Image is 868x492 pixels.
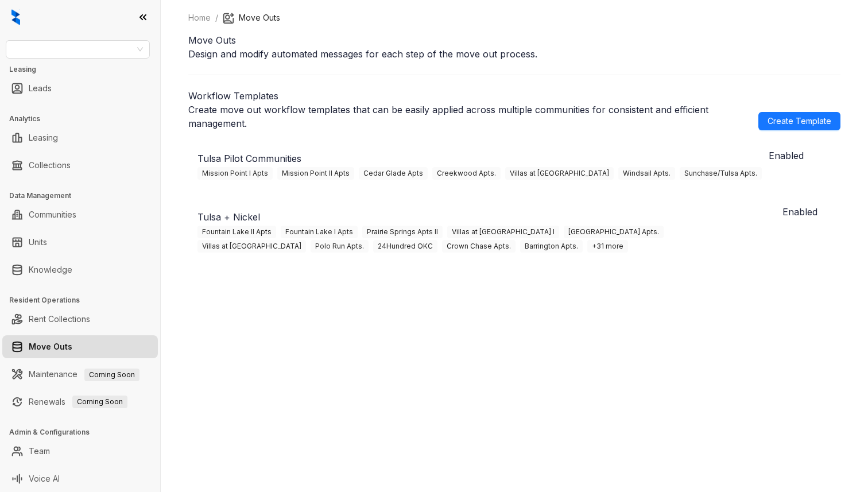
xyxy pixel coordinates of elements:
p: Enabled [782,205,817,219]
span: Fountain Lake I Apts [281,226,358,238]
h3: Analytics [9,114,160,124]
a: Voice AI [29,467,60,490]
li: Move Outs [2,335,158,358]
li: Voice AI [2,467,158,490]
span: [GEOGRAPHIC_DATA] Apts. [564,226,664,238]
span: Villas at [GEOGRAPHIC_DATA] I [447,226,559,238]
span: Coming Soon [72,396,127,408]
span: Sunchase/Tulsa Apts. [680,167,762,180]
a: Units [29,231,47,254]
span: Barrington Apts. [520,240,583,253]
span: Mission Point II Apts [277,167,354,180]
h3: Leasing [9,64,160,75]
li: Team [2,440,158,463]
span: Creekwood Apts. [432,167,501,180]
h1: Move Outs [188,33,840,47]
li: Collections [2,154,158,177]
p: Enabled [769,149,804,162]
img: logo [11,9,20,25]
h3: Admin & Configurations [9,427,160,437]
a: RenewalsComing Soon [29,390,127,413]
li: Rent Collections [2,308,158,331]
span: Villas at [GEOGRAPHIC_DATA] [505,167,614,180]
li: Communities [2,203,158,226]
p: Create move out workflow templates that can be easily applied across multiple communities for con... [188,103,749,130]
h2: Workflow Templates [188,89,749,103]
a: Home [186,11,213,24]
span: +31 more [587,240,628,253]
span: Coming Soon [84,369,139,381]
li: Move Outs [223,11,280,24]
p: Tulsa + Nickel [197,210,780,224]
li: Maintenance [2,363,158,386]
h3: Data Management [9,191,160,201]
a: Knowledge [29,258,72,281]
a: Create Template [758,112,840,130]
span: 24Hundred OKC [373,240,437,253]
p: Tulsa Pilot Communities [197,152,766,165]
li: Units [2,231,158,254]
span: Crown Chase Apts. [442,240,516,253]
p: Design and modify automated messages for each step of the move out process. [188,47,840,61]
a: Team [29,440,50,463]
span: Fountain Lake II Apts [197,226,276,238]
li: Renewals [2,390,158,413]
a: Collections [29,154,71,177]
a: Rent Collections [29,308,90,331]
li: / [215,11,218,24]
li: Knowledge [2,258,158,281]
span: Windsail Apts. [618,167,675,180]
li: Leasing [2,126,158,149]
li: Leads [2,77,158,100]
a: Communities [29,203,76,226]
a: Move Outs [29,335,72,358]
h3: Resident Operations [9,295,160,305]
a: Leads [29,77,52,100]
span: Mission Point I Apts [197,167,273,180]
span: Polo Run Apts. [311,240,369,253]
span: Create Template [768,115,831,127]
a: Leasing [29,126,58,149]
span: Cedar Glade Apts [359,167,428,180]
span: Villas at [GEOGRAPHIC_DATA] [197,240,306,253]
span: Prairie Springs Apts II [362,226,443,238]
